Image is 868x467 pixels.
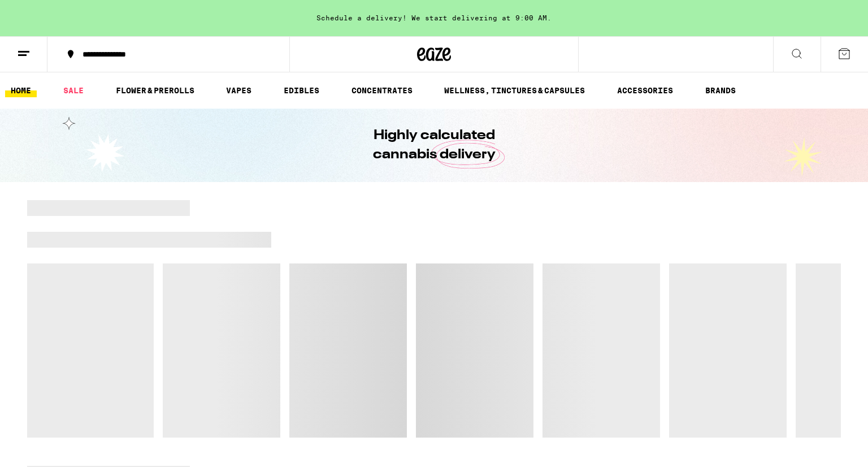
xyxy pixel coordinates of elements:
[700,84,741,97] a: BRANDS
[439,84,591,97] a: WELLNESS, TINCTURES & CAPSULES
[346,84,418,97] a: CONCENTRATES
[220,84,257,97] a: VAPES
[110,84,200,97] a: FLOWER & PREROLLS
[611,84,679,97] a: ACCESSORIES
[341,126,527,165] h1: Highly calculated cannabis delivery
[58,84,89,97] a: SALE
[278,84,325,97] a: EDIBLES
[5,84,37,97] a: HOME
